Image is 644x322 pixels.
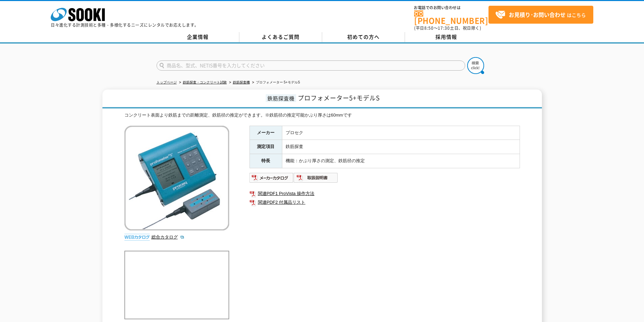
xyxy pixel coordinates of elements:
[124,234,150,241] img: webカタログ
[249,177,294,182] a: メーカーカタログ
[414,6,488,10] span: お電話でのお問い合わせは
[251,79,300,86] li: プロフォメーター 5+モデルS
[233,80,250,84] a: 鉄筋探査機
[282,154,520,168] td: 機能：かぶり厚さの測定、鉄筋径の推定
[249,198,520,207] a: 関連PDF2 付属品リスト
[414,25,481,31] span: (平日 ～ 土日、祝日除く)
[294,177,338,182] a: 取扱説明書
[249,172,294,183] img: メーカーカタログ
[509,10,566,19] strong: お見積り･お問い合わせ
[495,10,586,20] span: はこちら
[347,33,380,41] span: 初めての方へ
[124,126,229,230] img: プロフォメーター 5+モデルS
[488,6,593,24] a: お見積り･お問い合わせはこちら
[414,10,488,24] a: [PHONE_NUMBER]
[249,189,520,198] a: 関連PDF1 ProVista 操作方法
[151,234,185,240] a: 総合カタログ
[438,25,450,31] span: 17:30
[249,126,282,140] th: メーカー
[424,25,434,31] span: 8:50
[124,112,520,119] div: コンクリート表面より鉄筋までの距離測定、鉄筋径の推定ができます。※鉄筋径の推定可能かぶり厚さは60mmです
[239,32,322,42] a: よくあるご質問
[157,32,239,42] a: 企業情報
[294,172,338,183] img: 取扱説明書
[467,57,484,74] img: btn_search.png
[51,23,199,27] p: 日々進化する計測技術と多種・多様化するニーズにレンタルでお応えします。
[157,80,177,84] a: トップページ
[282,140,520,154] td: 鉄筋探査
[183,80,227,84] a: 鉄筋探査・コンクリート試験
[249,140,282,154] th: 測定項目
[249,154,282,168] th: 特長
[282,126,520,140] td: プロセク
[322,32,405,42] a: 初めての方へ
[405,32,488,42] a: 採用情報
[266,94,296,102] span: 鉄筋探査機
[298,93,380,102] span: プロフォメーター5+モデルS
[157,60,465,71] input: 商品名、型式、NETIS番号を入力してください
